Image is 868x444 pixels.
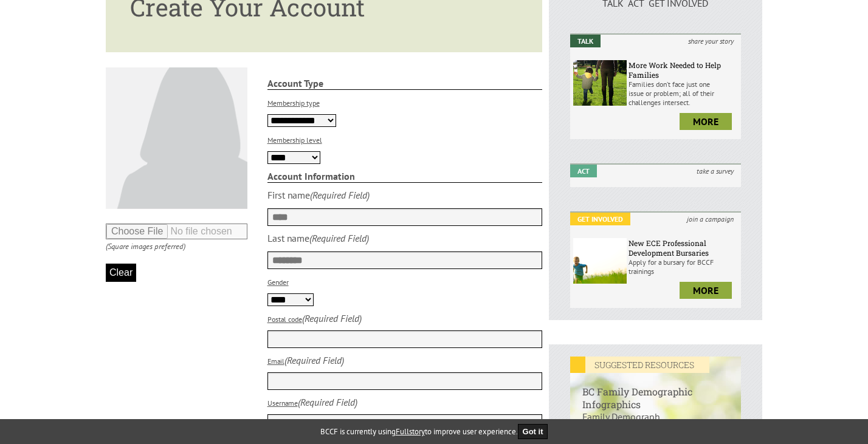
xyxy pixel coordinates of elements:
i: take a survey [689,165,741,177]
a: more [680,282,732,299]
i: (Square images preferred) [106,241,185,251]
i: (Required Field) [310,189,370,201]
img: Default User Photo [106,67,247,209]
em: SUGGESTED RESOURCES [570,357,709,373]
div: Last name [267,232,309,244]
i: (Required Field) [298,396,357,408]
a: more [680,113,732,130]
em: Act [570,165,597,177]
i: share your story [681,35,741,47]
label: Email [267,357,284,366]
h6: New ECE Professional Development Bursaries [629,238,738,258]
strong: Account Type [267,77,543,90]
button: Got it [518,424,548,439]
i: (Required Field) [302,312,362,324]
p: Family Demograph... [570,411,741,435]
label: Gender [267,278,289,287]
label: Postal code [267,315,302,324]
label: Membership level [267,135,322,145]
h6: BC Family Demographic Infographics [570,373,741,411]
em: Get Involved [570,213,630,225]
strong: Account Information [267,170,543,183]
i: join a campaign [680,213,741,225]
div: First name [267,189,310,201]
a: Fullstory [396,426,425,437]
em: Talk [570,35,601,47]
label: Membership type [267,98,320,108]
button: Clear [106,264,136,282]
h6: More Work Needed to Help Families [629,60,738,80]
i: (Required Field) [284,354,344,366]
label: Username [267,398,298,408]
i: (Required Field) [309,232,369,244]
p: Apply for a bursary for BCCF trainings [629,258,738,276]
p: Families don’t face just one issue or problem; all of their challenges intersect. [629,80,738,107]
